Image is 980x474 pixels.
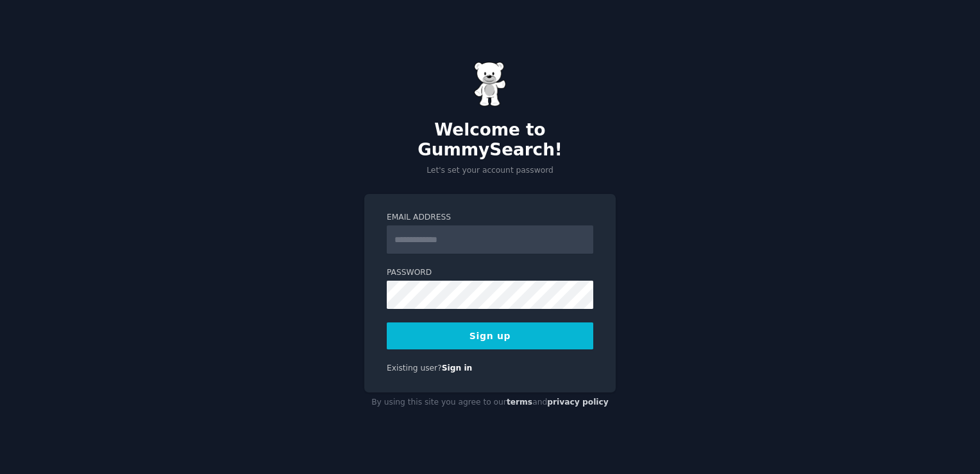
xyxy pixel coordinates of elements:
label: Password [387,267,593,279]
p: Let's set your account password [364,165,616,177]
span: Existing user? [387,364,442,373]
img: Gummy Bear [474,62,506,107]
a: privacy policy [547,398,609,407]
button: Sign up [387,322,593,349]
a: terms [507,398,532,407]
a: Sign in [442,364,473,373]
label: Email Address [387,212,593,224]
div: By using this site you agree to our and [364,392,616,413]
h2: Welcome to GummySearch! [364,120,616,161]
